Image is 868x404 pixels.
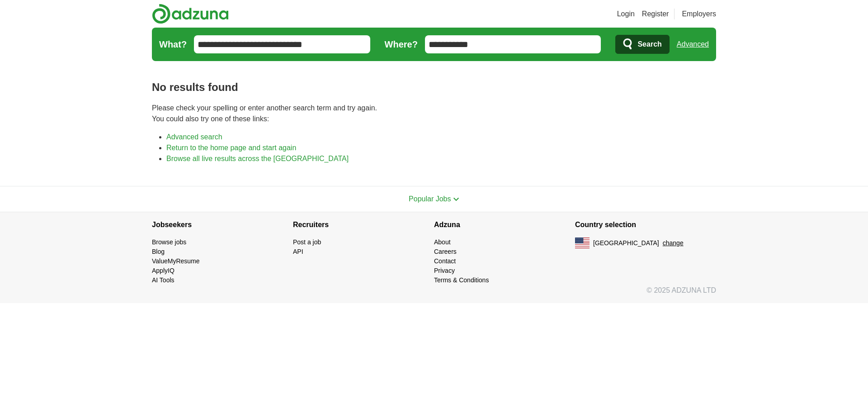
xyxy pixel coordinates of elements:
a: AI Tools [152,276,175,284]
span: Search [637,35,661,53]
label: What? [159,38,187,51]
p: Please check your spelling or enter another search term and try again. You could also try one of ... [152,103,716,124]
a: Advanced search [166,133,222,141]
a: Return to the home page and start again [166,144,296,152]
a: Advanced [677,35,709,53]
a: ApplyIQ [152,267,175,274]
a: Terms & Conditions [434,276,489,284]
span: [GEOGRAPHIC_DATA] [593,238,659,248]
a: About [434,238,451,246]
a: Employers [682,9,716,19]
a: Post a job [293,238,321,246]
span: Popular Jobs [409,195,451,203]
a: Privacy [434,267,455,274]
a: API [293,248,303,255]
h4: Country selection [575,212,716,238]
button: change [663,238,684,248]
a: Blog [152,248,165,255]
a: Browse all live results across the [GEOGRAPHIC_DATA] [166,155,349,162]
img: US flag [575,238,590,248]
div: © 2025 ADZUNA LTD [145,285,723,303]
a: Register [642,9,669,19]
img: Adzuna logo [152,4,229,24]
a: Careers [434,248,457,255]
button: Search [615,35,669,54]
h1: No results found [152,79,716,95]
a: Browse jobs [152,238,186,246]
a: Contact [434,257,456,265]
img: toggle icon [453,197,459,201]
a: ValueMyResume [152,257,200,265]
label: Where? [385,38,418,51]
a: Login [617,9,635,19]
